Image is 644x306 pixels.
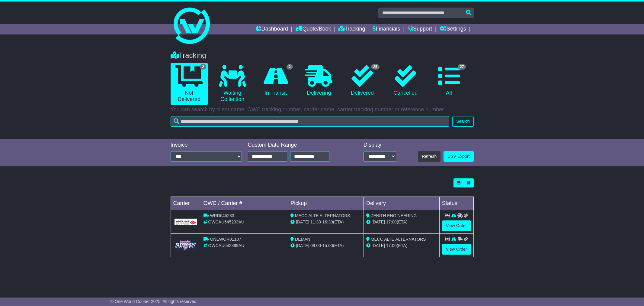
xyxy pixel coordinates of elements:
[201,197,288,210] td: OWC / Carrier #
[439,197,473,210] td: Status
[175,239,197,251] img: GetCarrierServiceLogo
[387,63,424,99] a: Cancelled
[366,219,437,225] div: (ETA)
[208,220,244,224] span: OWCAU645233AU
[371,64,379,70] span: 25
[310,243,321,248] span: 09:00
[287,64,293,70] span: 2
[257,63,294,99] a: 2 In Transit
[171,197,201,210] td: Carrier
[430,63,467,99] a: 27 All
[295,24,331,34] a: Quote/Book
[442,244,471,255] a: View Order
[458,64,466,70] span: 27
[371,237,426,242] span: MECC ALTE ALTERNATORS
[386,243,397,248] span: 17:00
[288,197,364,210] td: Pickup
[300,63,338,99] a: Delivering
[372,220,385,224] span: [DATE]
[440,24,466,34] a: Settings
[295,213,350,218] span: MECC ALTE ALTERNATORS
[111,299,198,304] span: © One World Courier 2025. All rights reserved.
[290,219,361,225] div: - (ETA)
[364,142,396,148] div: Display
[372,243,385,248] span: [DATE]
[296,243,309,248] span: [DATE]
[418,151,441,162] button: Refresh
[322,243,333,248] span: 15:00
[175,219,197,225] img: GetCarrierServiceLogo
[373,24,400,34] a: Financials
[344,63,381,99] a: 25 Delivered
[338,24,365,34] a: Tracking
[214,63,251,105] a: Waiting Collection
[171,63,208,105] a: 2 Not Delivered
[168,51,477,60] div: Tracking
[210,213,234,218] span: WRD645233
[171,142,242,148] div: Invoice
[171,106,474,113] p: You can search by client name, OWC tracking number, carrier name, carrier tracking number or refe...
[366,243,437,249] div: (ETA)
[290,243,361,249] div: - (ETA)
[210,237,241,242] span: ONEWOR01107
[295,237,310,242] span: DEMAN
[452,116,473,127] button: Search
[386,220,397,224] span: 17:00
[296,220,309,224] span: [DATE]
[248,142,345,148] div: Custom Date Range
[256,24,288,34] a: Dashboard
[322,220,333,224] span: 16:30
[310,220,321,224] span: 11:30
[444,151,473,162] a: CSV Export
[208,243,244,248] span: OWCAU642899AU
[442,220,471,231] a: View Order
[371,213,417,218] span: ZENITH ENGINEERING
[408,24,432,34] a: Support
[364,197,439,210] td: Delivery
[200,64,206,70] span: 2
